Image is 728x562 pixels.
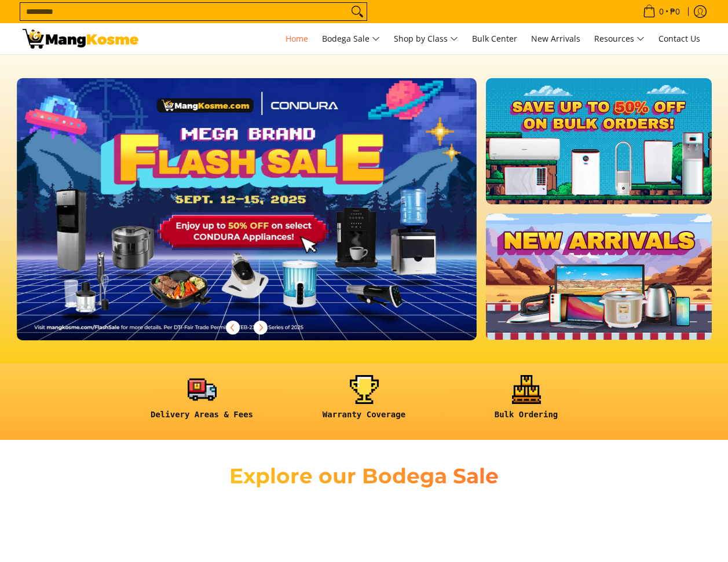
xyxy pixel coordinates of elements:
span: Bulk Center [472,33,517,44]
a: <h6><strong>Warranty Coverage</strong></h6> [289,375,440,429]
img: Mang Kosme: Your Home Appliances Warehouse Sale Partner! [23,29,138,49]
span: ₱0 [668,8,682,16]
h2: Explore our Bodega Sale [196,463,532,489]
a: Resources [588,23,650,54]
span: Home [286,33,308,44]
span: Bodega Sale [322,32,380,46]
a: <h6><strong>Bulk Ordering</strong></h6> [451,375,602,429]
a: Shop by Class [388,23,464,54]
a: Home [280,23,314,54]
button: Next [248,315,273,340]
img: Desktop homepage 29339654 2507 42fb b9ff a0650d39e9ed [17,78,477,340]
a: Contact Us [653,23,706,54]
a: <h6><strong>Delivery Areas & Fees</strong></h6> [127,375,277,429]
span: Shop by Class [394,32,458,46]
a: Bodega Sale [316,23,386,54]
a: New Arrivals [525,23,586,54]
span: Resources [594,32,645,46]
button: Search [348,3,367,20]
span: New Arrivals [531,33,580,44]
nav: Main Menu [150,23,706,54]
span: Contact Us [659,33,700,44]
span: 0 [657,8,665,16]
button: Previous [220,315,246,340]
span: • [639,5,683,18]
a: Bulk Center [466,23,523,54]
